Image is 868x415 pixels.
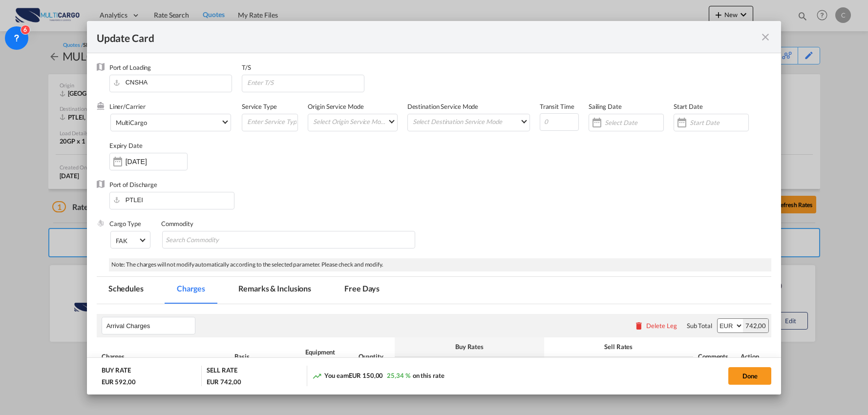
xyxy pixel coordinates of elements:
[690,119,748,126] input: Start Date
[349,372,383,379] span: EUR 150,00
[166,232,255,248] input: Search Commodity
[97,277,155,304] md-tab-item: Schedules
[549,342,688,351] div: Sell Rates
[589,103,622,110] label: Sailing Date
[87,21,782,394] md-dialog: Update Card Port ...
[234,352,289,361] div: Basis
[109,258,772,271] div: Note: The charges will not modify automatically according to the selected parameter. Please check...
[110,114,231,131] md-select: Select Liner: MultiCargo
[227,277,323,304] md-tab-item: Remarks & Inclusions
[743,319,768,332] div: 742,00
[109,220,141,228] label: Cargo Type
[242,103,277,110] label: Service Type
[161,220,193,228] label: Commodity
[352,352,390,361] div: Quantity
[312,371,444,381] div: You earn on this rate
[242,63,251,71] label: T/S
[312,371,322,381] md-icon: icon-trending-up
[333,277,391,304] md-tab-item: Free Days
[412,114,529,128] md-select: Select Destination Service Mode
[760,31,771,43] md-icon: icon-close fg-AAA8AD m-0 pointer
[312,114,397,128] md-select: Select Origin Service Mode
[106,318,195,333] input: Leg Name
[634,321,644,331] md-icon: icon-delete
[308,103,363,110] label: Origin Service Mode
[110,231,150,249] md-select: Select Cargo type: FAK
[207,366,237,377] div: SELL RATE
[102,377,136,386] div: EUR 592,00
[646,322,677,330] div: Delete Leg
[634,322,677,330] button: Delete Leg
[736,337,771,375] th: Action
[102,352,225,361] div: Charges
[728,367,771,385] button: Done
[97,219,105,227] img: cargo.png
[400,342,539,351] div: Buy Rates
[407,103,479,110] label: Destination Service Mode
[162,231,415,249] md-chips-wrap: Chips container with autocompletion. Enter the text area, type text to search, and then use the u...
[540,113,579,131] input: 0
[387,372,410,379] span: 25,34 %
[97,31,760,43] div: Update Card
[116,237,127,245] div: FAK
[109,142,143,149] label: Expiry Date
[298,348,342,365] div: Equipment Type
[109,63,151,71] label: Port of Loading
[114,75,232,90] input: Enter Port of Loading
[116,119,147,126] div: MultiCargo
[109,103,146,110] label: Liner/Carrier
[246,114,298,129] input: Enter Service Type
[687,321,712,330] div: Sub Total
[165,277,217,304] md-tab-item: Charges
[126,158,187,166] input: Expiry Date
[109,181,157,188] label: Port of Discharge
[605,119,663,126] input: Select Date
[102,366,131,377] div: BUY RATE
[693,337,736,375] th: Comments
[540,103,574,110] label: Transit Time
[246,75,364,90] input: Enter T/S
[674,103,703,110] label: Start Date
[207,377,241,386] div: EUR 742,00
[114,192,234,207] input: Enter Port of Discharge
[97,277,402,304] md-pagination-wrapper: Use the left and right arrow keys to navigate between tabs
